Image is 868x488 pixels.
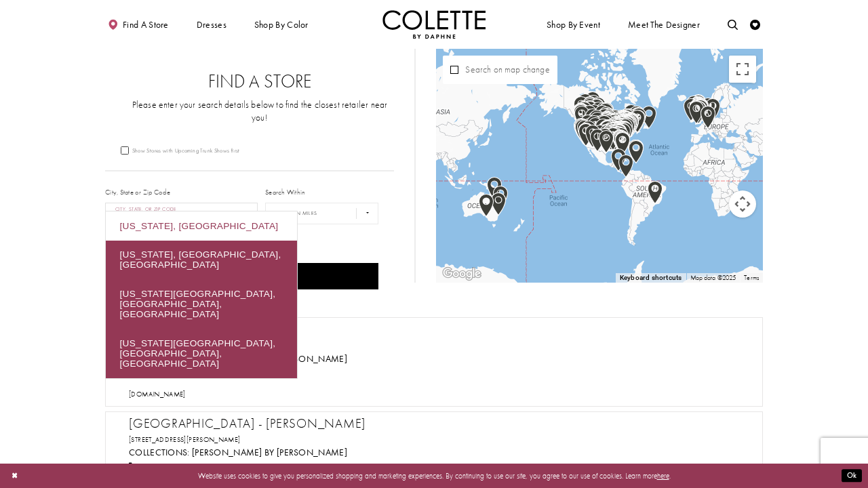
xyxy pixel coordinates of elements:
button: Submit Dialog [842,470,862,483]
select: Radius In Miles [265,203,378,224]
span: Shop By Event [547,20,600,30]
div: [US_STATE], [GEOGRAPHIC_DATA], [GEOGRAPHIC_DATA] [106,241,297,280]
label: City, State or Zip Code [105,187,170,197]
a: Find a store [105,10,171,39]
a: Visit Home Page [382,10,486,39]
span: Collections: [129,447,190,458]
input: City, State, or ZIP Code [105,203,258,224]
span: Shop by color [254,20,309,30]
span: [DOMAIN_NAME] [129,390,186,399]
img: Colette by Daphne [382,10,486,39]
a: Opens in new tab [129,435,240,444]
a: Open this area in Google Maps (opens a new window) [439,265,484,283]
a: Opens in new tab [129,390,186,399]
img: Google [439,265,484,283]
a: here [657,471,669,481]
h2: Gipper Prom [129,322,749,338]
h2: [GEOGRAPHIC_DATA] - [PERSON_NAME] [129,416,749,432]
span: Dresses [194,10,229,39]
a: [PHONE_NUMBER] [129,367,229,380]
span: Dresses [197,20,226,30]
a: Meet the designer [625,10,703,39]
a: Check Wishlist [747,10,763,39]
span: Find a store [123,20,169,30]
label: Search Within [265,187,305,197]
span: Shop By Event [544,10,602,39]
button: Toggle fullscreen view [729,56,756,83]
div: [US_STATE], [GEOGRAPHIC_DATA] [106,211,297,240]
div: [US_STATE][GEOGRAPHIC_DATA], [GEOGRAPHIC_DATA], [GEOGRAPHIC_DATA] [106,329,297,378]
button: Map camera controls [729,190,756,218]
button: Keyboard shortcuts [619,273,682,283]
div: Map with store locations [436,49,763,283]
a: Visit Colette by Daphne page - Opens in new tab [192,447,347,458]
p: Website uses cookies to give you personalized shopping and marketing experiences. By continuing t... [74,469,794,483]
span: [PHONE_NUMBER] [142,461,229,474]
p: Please enter your search details below to find the closest retailer near you! [125,99,393,125]
a: [PHONE_NUMBER] [129,461,229,474]
div: [US_STATE][GEOGRAPHIC_DATA], [GEOGRAPHIC_DATA], [GEOGRAPHIC_DATA] [106,279,297,329]
a: Toggle search [725,10,741,39]
span: Meet the designer [628,20,700,30]
span: Shop by color [252,10,311,39]
button: Close Dialog [6,467,23,485]
a: Terms [744,273,759,282]
span: [PHONE_NUMBER] [142,367,229,380]
span: Map data ©2025 [690,273,736,282]
h2: Find a Store [125,71,393,91]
